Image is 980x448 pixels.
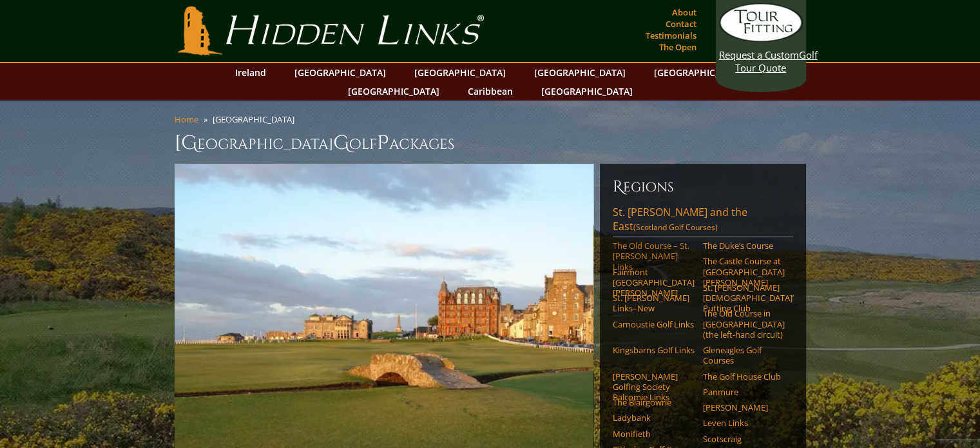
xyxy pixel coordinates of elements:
a: [GEOGRAPHIC_DATA] [408,63,512,82]
a: Ladybank [613,413,695,423]
a: [GEOGRAPHIC_DATA] [341,82,446,101]
a: Fairmont [GEOGRAPHIC_DATA][PERSON_NAME] [613,267,695,298]
span: G [333,130,349,156]
a: Kingsbarns Golf Links [613,345,695,355]
a: The Old Course in [GEOGRAPHIC_DATA] (the left-hand circuit) [703,308,785,340]
a: [GEOGRAPHIC_DATA] [528,63,632,82]
a: [PERSON_NAME] Golfing Society Balcomie Links [613,371,695,403]
a: [GEOGRAPHIC_DATA] [288,63,392,82]
a: About [669,3,700,21]
a: Leven Links [703,418,785,428]
a: Ireland [229,63,273,82]
a: Monifieth [613,429,695,439]
span: P [377,130,389,156]
a: [GEOGRAPHIC_DATA] [648,63,752,82]
a: [GEOGRAPHIC_DATA] [535,82,639,101]
a: The Castle Course at [GEOGRAPHIC_DATA][PERSON_NAME] [703,256,785,287]
a: Contact [662,15,700,33]
a: The Open [656,38,700,56]
a: Carnoustie Golf Links [613,319,695,329]
a: Panmure [703,387,785,397]
a: The Duke’s Course [703,240,785,251]
h1: [GEOGRAPHIC_DATA] olf ackages [175,130,806,156]
a: Request a CustomGolf Tour Quote [719,3,803,74]
a: The Blairgowrie [613,397,695,407]
li: [GEOGRAPHIC_DATA] [213,113,300,125]
span: Request a Custom [719,48,799,61]
a: Gleneagles Golf Courses [703,345,785,366]
a: Home [175,113,198,125]
a: St. [PERSON_NAME] Links–New [613,293,695,314]
a: Caribbean [461,82,519,101]
a: [PERSON_NAME] [703,402,785,413]
a: The Golf House Club [703,371,785,382]
a: St. [PERSON_NAME] [DEMOGRAPHIC_DATA]’ Putting Club [703,282,785,314]
a: Scotscraig [703,434,785,444]
span: (Scotland Golf Courses) [633,222,718,233]
a: The Old Course – St. [PERSON_NAME] Links [613,240,695,272]
a: Testimonials [642,26,700,44]
a: St. [PERSON_NAME] and the East(Scotland Golf Courses) [613,205,793,237]
h6: Regions [613,177,793,197]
